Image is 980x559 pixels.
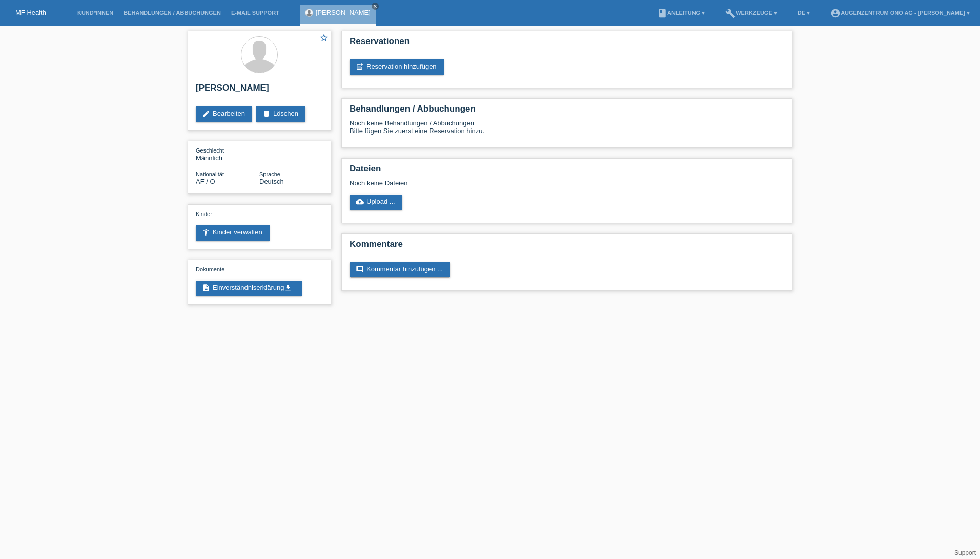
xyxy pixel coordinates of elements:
[196,225,270,241] a: accessibility_newKinder verwalten
[954,549,976,556] a: Support
[262,110,271,118] i: delete
[652,10,710,16] a: bookAnleitung ▾
[792,10,815,16] a: DE ▾
[372,3,379,10] a: close
[356,62,364,71] i: post_add
[196,178,215,185] span: Afghanistan / O / 25.01.2023
[350,195,402,210] a: cloud_uploadUpload ...
[356,198,364,206] i: cloud_upload
[316,9,371,16] a: [PERSON_NAME]
[196,106,252,122] a: editBearbeiten
[15,9,46,16] a: MF Health
[259,178,284,185] span: Deutsch
[350,164,784,179] h2: Dateien
[284,284,292,292] i: get_app
[373,4,378,9] i: close
[725,8,736,18] i: build
[259,171,280,177] span: Sprache
[319,33,329,44] a: star_border
[350,104,784,119] h2: Behandlungen / Abbuchungen
[350,262,450,277] a: commentKommentar hinzufügen ...
[720,10,782,16] a: buildWerkzeuge ▾
[830,8,841,18] i: account_circle
[350,59,444,75] a: post_addReservation hinzufügen
[319,33,329,42] i: star_border
[196,266,224,272] span: Dokumente
[72,10,118,16] a: Kund*innen
[350,119,784,142] div: Noch keine Behandlungen / Abbuchungen Bitte fügen Sie zuerst eine Reservation hinzu.
[202,284,210,292] i: description
[196,171,224,177] span: Nationalität
[196,211,212,217] span: Kinder
[350,36,784,52] h2: Reservationen
[202,228,210,236] i: accessibility_new
[196,146,259,162] div: Männlich
[350,179,663,187] div: Noch keine Dateien
[825,10,975,16] a: account_circleAugenzentrum ONO AG - [PERSON_NAME] ▾
[226,10,284,16] a: E-Mail Support
[196,147,224,154] span: Geschlecht
[118,10,226,16] a: Behandlungen / Abbuchungen
[196,281,302,296] a: descriptionEinverständniserklärungget_app
[657,8,667,18] i: book
[350,239,784,254] h2: Kommentare
[356,265,364,273] i: comment
[196,83,323,98] h2: [PERSON_NAME]
[256,106,305,122] a: deleteLöschen
[202,110,210,118] i: edit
